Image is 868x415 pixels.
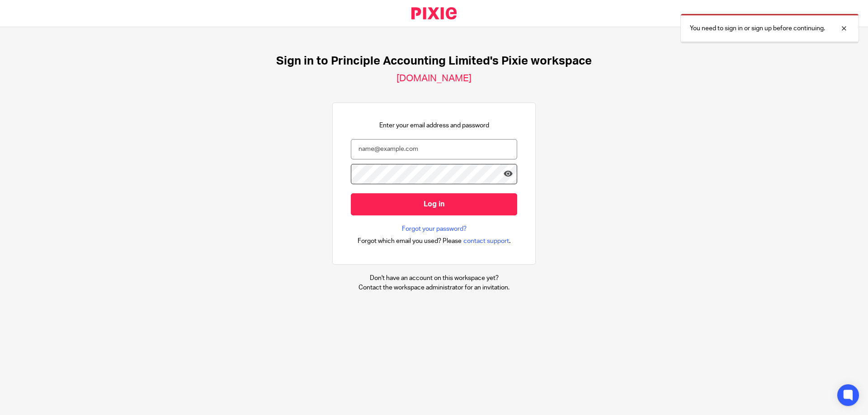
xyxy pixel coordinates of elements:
p: Enter your email address and password [379,121,489,130]
h1: Sign in to Principle Accounting Limited's Pixie workspace [276,54,592,68]
span: contact support [463,237,509,246]
a: Forgot your password? [402,224,467,233]
p: Contact the workspace administrator for an invitation. [359,283,509,292]
p: You need to sign in or sign up before continuing. [690,24,825,33]
input: name@example.com [351,139,517,159]
input: Log in [351,193,517,215]
div: . [358,236,511,246]
p: Don't have an account on this workspace yet? [359,274,509,283]
span: Forgot which email you used? Please [358,237,462,246]
h2: [DOMAIN_NAME] [396,73,472,84]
